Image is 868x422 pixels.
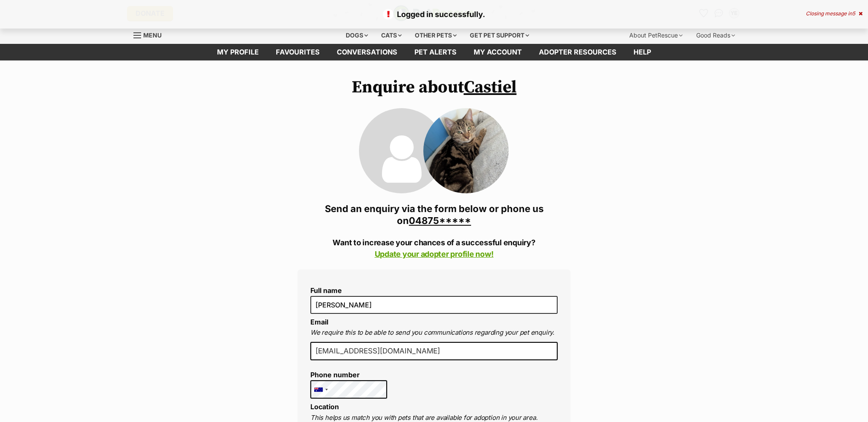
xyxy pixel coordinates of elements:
[310,371,387,379] label: Phone number
[375,250,494,258] a: Update your adopter profile now!
[409,27,463,44] div: Other pets
[310,328,558,338] p: We require this to be able to send you communications regarding your pet enquiry.
[208,44,267,60] a: My profile
[328,44,406,60] a: conversations
[465,44,530,60] a: My account
[133,27,168,42] a: Menu
[310,402,339,411] label: Location
[298,203,570,227] h3: Send an enquiry via the form below or phone us on
[340,27,374,44] div: Dogs
[143,32,162,39] span: Menu
[310,296,558,314] input: E.g. Jimmy Chew
[298,78,570,97] h1: Enquire about
[464,77,517,98] a: Castiel
[310,287,558,294] label: Full name
[464,27,535,44] div: Get pet support
[530,44,625,60] a: Adopter resources
[406,44,465,60] a: Pet alerts
[625,44,660,60] a: Help
[311,381,330,399] div: Australia: +61
[623,27,689,44] div: About PetRescue
[298,237,570,260] p: Want to increase your chances of a successful enquiry?
[310,318,328,326] label: Email
[423,108,509,193] img: Castiel
[267,44,328,60] a: Favourites
[690,27,741,44] div: Good Reads
[375,27,408,44] div: Cats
